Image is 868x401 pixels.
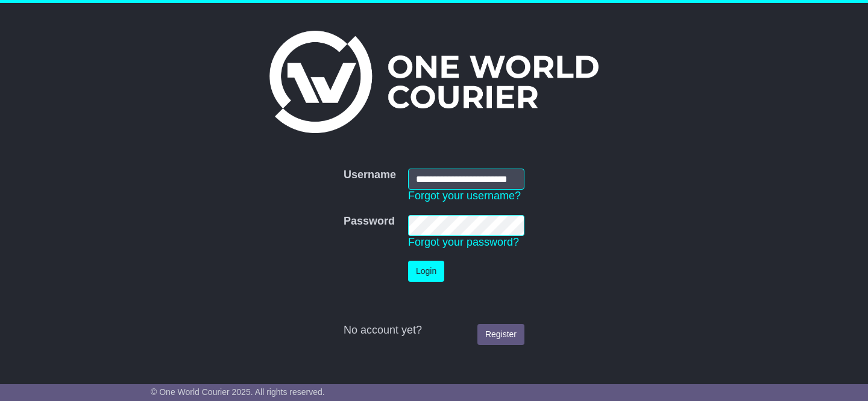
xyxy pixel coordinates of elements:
[408,261,444,282] button: Login
[151,387,325,397] span: © One World Courier 2025. All rights reserved.
[269,31,599,133] img: One World
[344,324,524,337] div: No account yet?
[408,236,519,248] a: Forgot your password?
[344,169,396,182] label: Username
[477,324,524,345] a: Register
[408,190,521,202] a: Forgot your username?
[344,215,395,228] label: Password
